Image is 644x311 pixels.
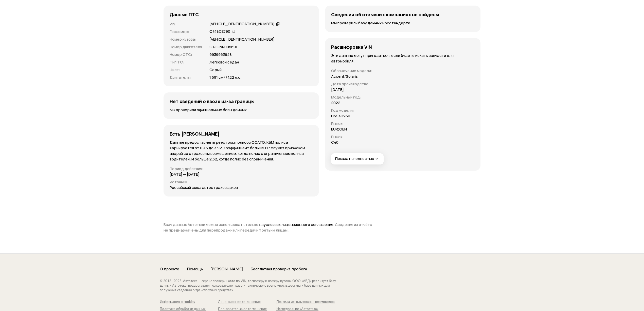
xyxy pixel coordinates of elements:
h4: Данные ПТС [170,12,199,17]
a: Лицензионное соглашение [218,300,276,304]
p: Серый [209,67,222,73]
p: [VEHICLE_IDENTIFICATION_NUMBER] [209,37,275,42]
p: 1 591 см³ / 122 л.с. [209,75,241,80]
p: Базу данных Автотеки можно использовать только на . Сведения из отчёта не предназначены для переп... [164,222,377,233]
a: [PERSON_NAME] [210,266,243,272]
h4: Нет сведений о ввозе из-за границы [170,99,255,104]
p: Номер двигателя : [170,44,203,50]
p: G4FGNR005691 [209,44,237,50]
a: условиях лицензионного соглашения [264,222,333,227]
p: Обозначение модели : [331,68,372,74]
p: Accent/Solaris [331,74,358,79]
p: Эти данные могут пригодиться, если будете искать запчасти для автомобиля. [331,53,474,64]
div: © 2016– 2025 . Автотека — сервис проверки авто по VIN, госномеру и номеру кузова. ООО «АБД» реали... [160,279,346,293]
span: Показать полностью [335,156,379,161]
p: Период действия : [170,166,313,172]
p: Цвет : [170,67,203,73]
p: Рынок : [331,121,372,126]
p: EUR;GEN [331,126,347,132]
p: 2022 [331,100,340,106]
p: Мы проверили базу данных Росстандарта. [331,20,474,26]
p: Госномер : [170,29,203,35]
p: C40 [331,140,338,145]
p: Мы проверили официальные базы данных. [170,107,313,113]
p: Код модели : [331,108,372,113]
a: Правила использования промокодов [276,300,335,304]
a: Помощь [187,266,203,272]
p: Источник : [170,179,313,185]
a: Бесплатная проверка пробега [251,266,307,272]
p: Рынок : [331,134,372,140]
p: Дата производства : [331,81,372,87]
p: 9939963948 [209,52,232,57]
a: Информация о cookies [160,300,218,304]
p: Двигатель : [170,75,203,80]
div: [VEHICLE_IDENTIFICATION_NUMBER] [209,21,275,27]
p: Легковой седан [209,59,239,65]
p: [DATE] — [DATE] [170,172,200,177]
h4: Сведения об отзывных кампаниях не найдены [331,12,439,17]
p: Российский союз автостраховщиков [170,185,238,190]
p: [DATE] [331,87,344,92]
p: Номер кузова : [170,37,203,42]
h4: Есть [PERSON_NAME] [170,131,220,137]
p: Данные предоставлены реестром полисов ОСАГО. КБМ полиса варьируется от 0.46 до 3.92. Коэффициент ... [170,140,313,162]
h4: Расшифровка VIN [331,44,372,50]
p: Модельный год : [331,94,372,100]
div: О748СЕ790 [209,29,230,34]
p: Тип ТС : [170,59,203,65]
p: Номер СТС : [170,52,203,57]
p: H5S4D261F [331,113,351,119]
p: VIN : [170,21,203,27]
button: Показать полностью [331,153,384,165]
a: О проекте [160,266,179,272]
